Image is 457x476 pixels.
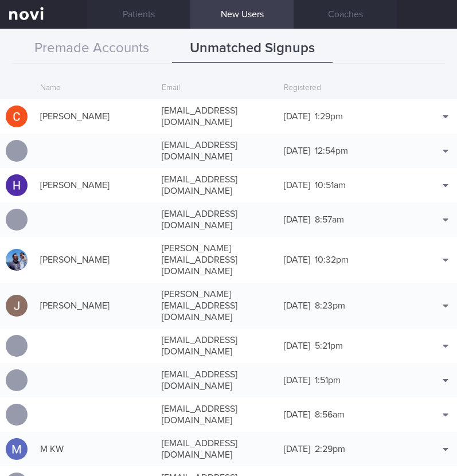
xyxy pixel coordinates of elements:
[156,432,278,466] div: [EMAIL_ADDRESS][DOMAIN_NAME]
[315,301,345,310] span: 8:23pm
[156,77,278,99] div: Email
[156,168,278,202] div: [EMAIL_ADDRESS][DOMAIN_NAME]
[284,255,310,264] span: [DATE]
[156,99,278,134] div: [EMAIL_ADDRESS][DOMAIN_NAME]
[156,202,278,237] div: [EMAIL_ADDRESS][DOMAIN_NAME]
[34,105,156,128] div: [PERSON_NAME]
[284,146,310,155] span: [DATE]
[284,181,310,190] span: [DATE]
[315,444,345,454] span: 2:29pm
[315,341,343,350] span: 5:21pm
[315,181,346,190] span: 10:51am
[172,34,333,63] button: Unmatched Signups
[278,77,400,99] div: Registered
[315,376,341,385] span: 1:51pm
[315,215,344,224] span: 8:57am
[284,112,310,121] span: [DATE]
[34,438,156,461] div: M KW
[156,237,278,283] div: [PERSON_NAME][EMAIL_ADDRESS][DOMAIN_NAME]
[284,444,310,454] span: [DATE]
[315,112,343,121] span: 1:29pm
[284,410,310,419] span: [DATE]
[284,215,310,224] span: [DATE]
[34,77,156,99] div: Name
[284,341,310,350] span: [DATE]
[156,329,278,363] div: [EMAIL_ADDRESS][DOMAIN_NAME]
[156,283,278,329] div: [PERSON_NAME][EMAIL_ADDRESS][DOMAIN_NAME]
[34,248,156,271] div: [PERSON_NAME]
[156,134,278,168] div: [EMAIL_ADDRESS][DOMAIN_NAME]
[11,34,172,63] button: Premade Accounts
[156,363,278,397] div: [EMAIL_ADDRESS][DOMAIN_NAME]
[315,410,345,419] span: 8:56am
[156,397,278,432] div: [EMAIL_ADDRESS][DOMAIN_NAME]
[34,294,156,317] div: [PERSON_NAME]
[284,376,310,385] span: [DATE]
[315,146,348,155] span: 12:54pm
[284,301,310,310] span: [DATE]
[315,255,349,264] span: 10:32pm
[34,174,156,197] div: [PERSON_NAME]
